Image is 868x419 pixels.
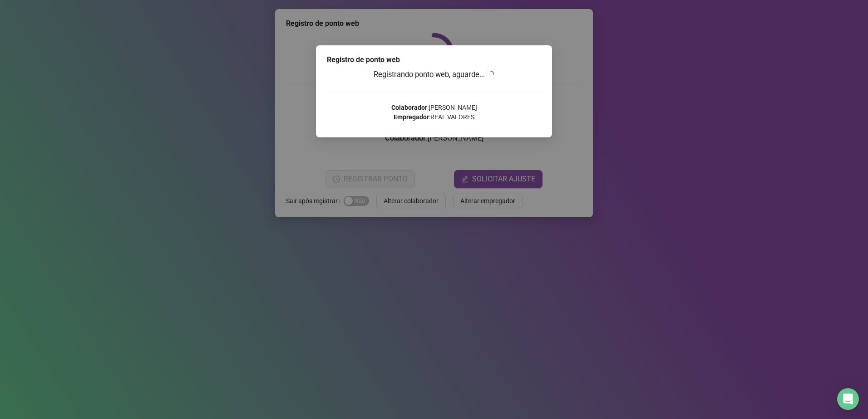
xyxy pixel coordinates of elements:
[837,388,859,410] div: Open Intercom Messenger
[327,69,541,81] h3: Registrando ponto web, aguarde...
[487,70,495,78] span: loading
[327,54,541,65] div: Registro de ponto web
[327,103,541,122] p: : [PERSON_NAME] : REAL VALORES
[391,104,427,111] strong: Colaborador
[394,113,429,121] strong: Empregador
